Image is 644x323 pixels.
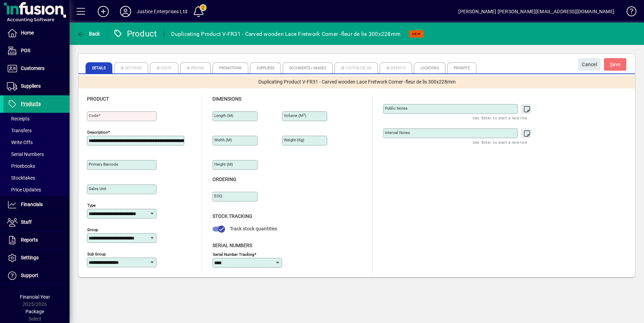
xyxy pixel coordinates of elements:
a: Customers [3,60,70,77]
span: Track stock quantities [230,226,277,231]
span: Support [21,273,38,278]
span: Reports [21,237,38,243]
a: Settings [3,249,70,267]
mat-hint: Use 'Enter' to start a new line [473,114,527,122]
span: Dimensions [212,96,241,102]
a: Suppliers [3,78,70,95]
a: Serial Numbers [3,148,70,160]
mat-label: Sub group [87,252,106,257]
span: Settings [21,255,39,260]
sup: 3 [303,113,305,116]
mat-label: EOQ [214,194,222,198]
mat-label: Sales unit [89,186,106,191]
a: Staff [3,214,70,231]
span: NEW [412,32,421,36]
a: Write Offs [3,136,70,148]
button: Back [75,27,102,40]
mat-label: Primary barcode [89,162,118,167]
span: Stocktakes [7,175,35,181]
span: Product [87,96,109,102]
div: Duplicating Product V-FR31 - Carved wooden Lace Fretwork Corner -fleur de lis 300x228mm [171,29,401,40]
span: Package [25,309,44,314]
span: Ordering [212,176,236,182]
div: [PERSON_NAME] [PERSON_NAME][EMAIL_ADDRESS][DOMAIN_NAME] [458,6,614,17]
a: Price Updates [3,184,70,196]
span: Staff [21,219,32,225]
a: Home [3,24,70,42]
mat-label: Height (m) [214,162,233,167]
mat-label: Internal Notes [385,130,410,135]
mat-label: Width (m) [214,137,232,142]
button: Cancel [578,58,601,71]
mat-label: Serial Number tracking [213,252,254,257]
span: Financials [21,202,43,207]
span: Suppliers [21,83,41,89]
a: Reports [3,231,70,249]
mat-label: Code [89,113,98,118]
mat-label: Volume (m ) [284,113,306,118]
span: Serial Numbers [7,151,44,157]
mat-label: Group [87,227,98,232]
span: Duplicating Product V-FR31 - Carved wooden Lace Fretwork Corner -fleur de lis 300x228mm [258,78,456,86]
a: POS [3,42,70,60]
span: Financial Year [20,294,50,300]
span: S [610,62,613,67]
mat-hint: Use 'Enter' to start a new line [473,138,527,146]
button: Save [604,58,626,71]
span: ave [610,59,621,70]
div: Product [113,28,157,39]
span: Receipts [7,116,30,121]
mat-label: Description [87,130,108,135]
span: Customers [21,65,45,71]
a: Transfers [3,125,70,136]
a: Pricebooks [3,160,70,172]
a: Receipts [3,113,70,125]
span: Cancel [582,59,597,70]
span: Products [21,101,41,107]
span: Pricebooks [7,163,35,169]
span: Stock Tracking [212,213,252,219]
span: POS [21,48,30,53]
span: Price Updates [7,187,41,192]
mat-label: Type [87,203,96,208]
mat-label: Public Notes [385,106,408,111]
button: Profile [114,5,137,18]
a: Stocktakes [3,172,70,184]
mat-label: Weight (Kg) [284,137,304,142]
span: Home [21,30,34,36]
app-page-header-button: Back [70,27,108,40]
a: Support [3,267,70,284]
div: Justice Enterprises Ltd [137,6,187,17]
span: Serial Numbers [212,243,252,248]
span: Write Offs [7,140,33,145]
button: Add [92,5,114,18]
mat-label: Length (m) [214,113,233,118]
span: Back [77,31,100,37]
span: Transfers [7,128,32,133]
a: Knowledge Base [621,1,635,24]
a: Financials [3,196,70,213]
